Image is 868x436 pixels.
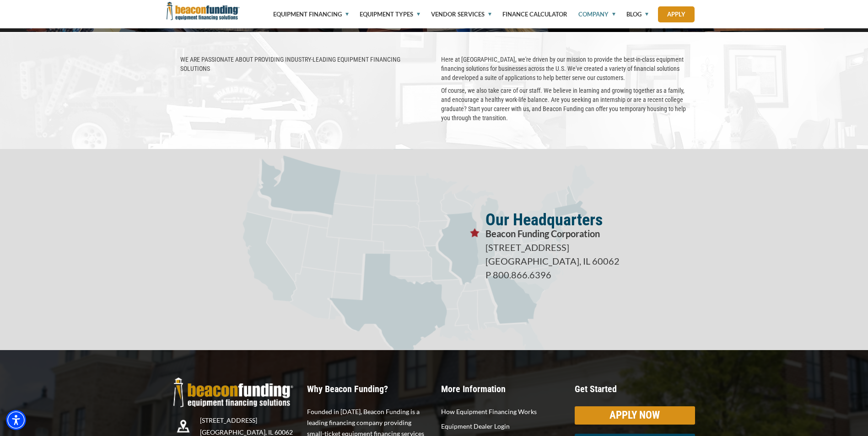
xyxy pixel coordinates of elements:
[485,240,695,282] p: [STREET_ADDRESS] [GEOGRAPHIC_DATA], IL 60062 P 800.866.6396
[441,55,688,82] p: Here at [GEOGRAPHIC_DATA], we're driven by our mission to provide the best-in-class equipment fin...
[485,227,695,240] p: Beacon Funding Corporation
[575,384,695,393] p: Get Started
[6,410,26,430] div: Accessibility Menu
[658,6,695,22] a: Apply
[167,7,240,14] a: Beacon Funding Corporation
[307,384,427,393] p: Why Beacon Funding?
[173,416,193,436] img: Beacon Funding location
[441,421,561,432] a: Equipment Dealer Login
[485,213,695,227] p: Our Headquarters
[173,378,294,407] img: Beacon Funding Logo
[441,86,688,122] p: Of course, we also take care of our staff. We believe in learning and growing together as a famil...
[575,406,695,425] a: APPLY NOW
[441,384,561,393] p: More Information
[167,2,240,20] img: Beacon Funding Corporation
[441,406,561,417] a: How Equipment Financing Works
[200,416,300,425] p: [STREET_ADDRESS]
[180,55,427,73] p: WE ARE PASSIONATE ABOUT PROVIDING INDUSTRY-LEADING EQUIPMENT FINANCING SOLUTIONS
